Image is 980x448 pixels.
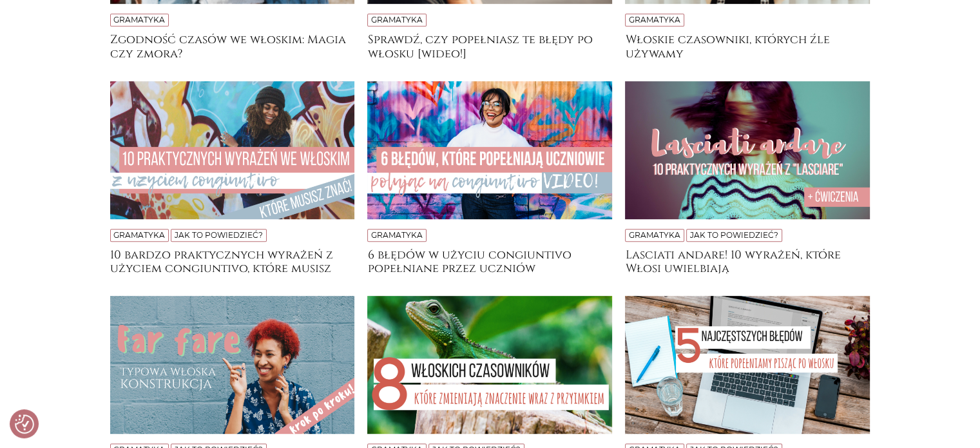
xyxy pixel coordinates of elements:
a: Gramatyka [113,15,165,24]
a: Gramatyka [371,15,423,24]
a: Gramatyka [113,230,165,240]
a: Sprawdź, czy popełniasz te błędy po włosku [wideo!] [367,33,612,59]
a: 10 bardzo praktycznych wyrażeń z użyciem congiuntivo, które musisz znać! [110,248,355,274]
img: Revisit consent button [15,414,34,434]
a: Zgodność czasów we włoskim: Magia czy zmora? [110,33,355,59]
a: Lasciati andare! 10 wyrażeń, które Włosi uwielbiają [625,248,870,274]
a: Gramatyka [629,15,680,24]
a: Gramatyka [629,230,680,240]
a: Włoskie czasowniki, których źle używamy [625,33,870,59]
a: Jak to powiedzieć? [175,230,263,240]
a: Jak to powiedzieć? [690,230,778,240]
a: 6 błędów w użyciu congiuntivo popełniane przez uczniów [367,248,612,274]
button: Preferencje co do zgód [15,414,34,434]
a: Gramatyka [371,230,423,240]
